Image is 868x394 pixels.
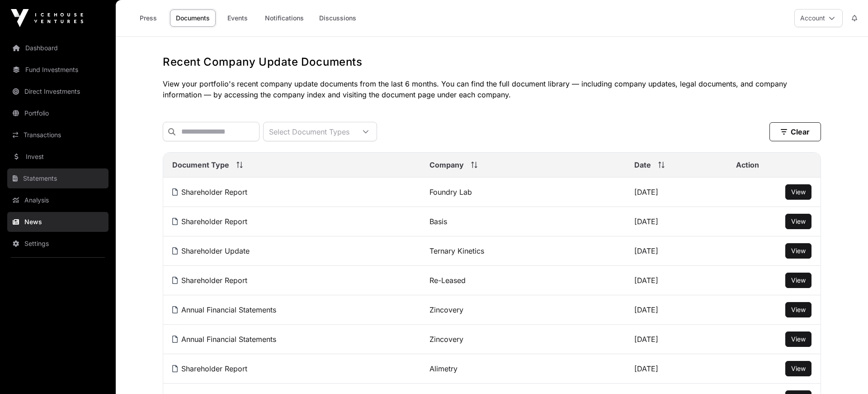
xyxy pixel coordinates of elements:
[7,147,108,167] a: Invest
[785,243,811,259] button: View
[11,9,83,27] img: Icehouse Ventures Logo
[625,207,727,236] td: [DATE]
[785,332,811,347] button: View
[625,354,727,384] td: [DATE]
[172,335,276,344] a: Annual Financial Statements
[791,305,806,314] a: View
[634,159,651,170] span: Date
[736,159,759,170] span: Action
[7,82,108,101] a: Direct Investments
[172,217,247,226] a: Shareholder Report
[429,276,466,285] a: Re-Leased
[791,246,806,255] a: View
[785,302,811,317] button: View
[172,246,250,255] a: Shareholder Update
[7,60,108,80] a: Fund Investments
[791,365,806,372] span: View
[823,351,868,394] iframe: Chat Widget
[7,38,108,58] a: Dashboard
[791,335,806,343] span: View
[429,187,472,197] a: Foundry Lab
[163,55,821,69] h1: Recent Company Update Documents
[429,217,447,226] a: Basis
[791,247,806,255] span: View
[172,364,247,373] a: Shareholder Report
[625,325,727,354] td: [DATE]
[785,273,811,288] button: View
[791,187,806,197] a: View
[172,159,229,170] span: Document Type
[791,217,806,225] span: View
[172,276,247,285] a: Shareholder Report
[7,234,108,254] a: Settings
[7,168,108,188] a: Statements
[625,295,727,325] td: [DATE]
[130,10,166,27] a: Press
[785,184,811,200] button: View
[172,187,247,197] a: Shareholder Report
[791,364,806,373] a: View
[791,217,806,226] a: View
[791,276,806,285] a: View
[313,10,362,27] a: Discussions
[172,305,276,314] a: Annual Financial Statements
[791,335,806,344] a: View
[7,125,108,145] a: Transactions
[794,9,843,27] button: Account
[170,10,216,27] a: Documents
[625,178,727,207] td: [DATE]
[429,246,484,255] a: Ternary Kinetics
[791,276,806,284] span: View
[7,190,108,210] a: Analysis
[163,78,821,100] p: View your portfolio's recent company update documents from the last 6 months. You can find the fu...
[791,188,806,196] span: View
[7,212,108,232] a: News
[429,159,464,170] span: Company
[7,103,108,123] a: Portfolio
[785,361,811,376] button: View
[429,364,458,373] a: Alimetry
[264,122,355,141] div: Select Document Types
[219,10,255,27] a: Events
[769,122,821,141] button: Clear
[429,305,463,314] a: Zincovery
[625,236,727,266] td: [DATE]
[429,335,463,344] a: Zincovery
[791,306,806,313] span: View
[785,214,811,229] button: View
[259,10,310,27] a: Notifications
[625,266,727,295] td: [DATE]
